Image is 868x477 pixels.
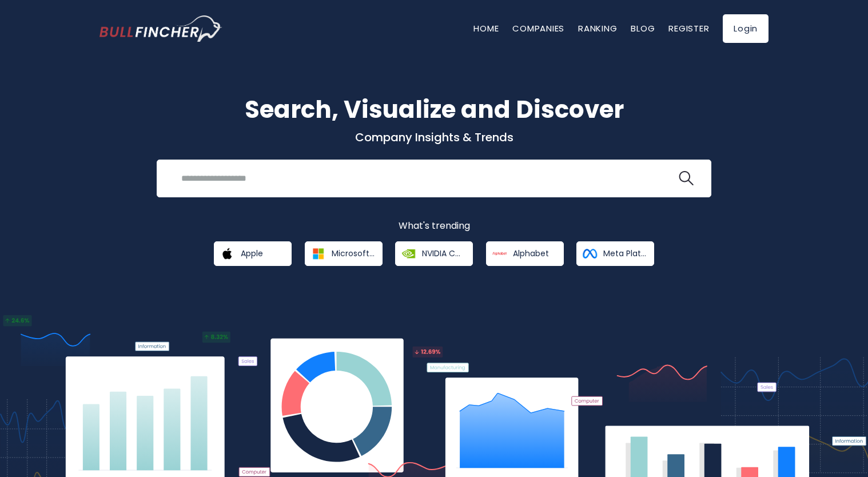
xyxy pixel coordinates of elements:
[395,241,473,266] a: NVIDIA Corporation
[99,15,222,42] img: bullfincher logo
[99,92,769,128] h1: Search, Visualize and Discover
[214,241,292,266] a: Apple
[99,130,769,145] p: Company Insights & Trends
[578,22,617,34] a: Ranking
[473,22,499,34] a: Home
[723,14,769,43] a: Login
[99,15,222,42] a: Go to homepage
[99,220,769,232] p: What's trending
[241,248,263,259] span: Apple
[305,241,383,266] a: Microsoft Corporation
[576,241,654,266] a: Meta Platforms
[332,248,375,259] span: Microsoft Corporation
[603,248,646,259] span: Meta Platforms
[512,22,564,34] a: Companies
[422,248,465,259] span: NVIDIA Corporation
[486,241,564,266] a: Alphabet
[679,171,694,186] img: search icon
[513,248,549,259] span: Alphabet
[668,22,709,34] a: Register
[631,22,655,34] a: Blog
